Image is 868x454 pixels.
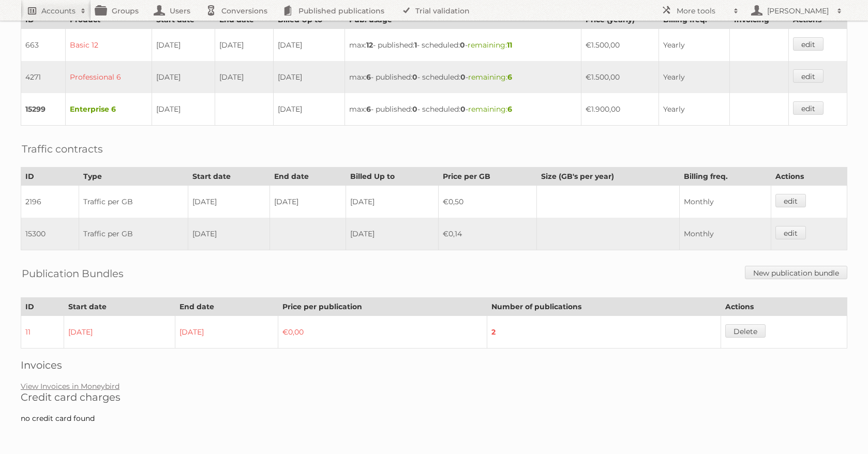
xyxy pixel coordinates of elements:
[188,168,270,186] th: Start date
[659,61,729,93] td: Yearly
[507,104,512,114] strong: 6
[537,168,679,186] th: Size (GB's per year)
[270,186,346,218] td: [DATE]
[366,72,371,82] strong: 6
[793,37,824,51] a: edit
[65,61,152,93] td: Professional 6
[491,327,496,337] strong: 2
[345,29,581,62] td: max: - published: - scheduled: -
[659,93,729,126] td: Yearly
[793,101,824,115] a: edit
[273,61,345,93] td: [DATE]
[273,29,345,62] td: [DATE]
[507,40,512,50] strong: 11
[412,72,417,82] strong: 0
[677,6,728,16] h2: More tools
[22,266,124,281] h2: Publication Bundles
[21,61,66,93] td: 4271
[679,218,771,250] td: Monthly
[414,40,417,50] strong: 1
[775,226,806,239] a: edit
[775,194,806,207] a: edit
[152,93,215,126] td: [DATE]
[64,298,175,316] th: Start date
[460,104,466,114] strong: 0
[346,218,439,250] td: [DATE]
[215,29,273,62] td: [DATE]
[468,104,512,114] span: remaining:
[765,6,832,16] h2: [PERSON_NAME]
[215,61,273,93] td: [DATE]
[278,316,487,349] td: €0,00
[581,29,659,62] td: €1.500,00
[439,168,537,186] th: Price per GB
[79,218,188,250] td: Traffic per GB
[270,168,346,186] th: End date
[725,324,766,338] a: Delete
[21,391,847,403] h2: Credit card charges
[22,141,103,157] h2: Traffic contracts
[366,104,371,114] strong: 6
[412,104,417,114] strong: 0
[439,186,537,218] td: €0,50
[278,298,487,316] th: Price per publication
[345,93,581,126] td: max: - published: - scheduled: -
[21,382,119,391] a: View Invoices in Moneybird
[468,40,512,50] span: remaining:
[346,168,439,186] th: Billed Up to
[793,69,824,83] a: edit
[65,93,152,126] td: Enterprise 6
[21,298,64,316] th: ID
[152,29,215,62] td: [DATE]
[581,61,659,93] td: €1.500,00
[41,6,76,16] h2: Accounts
[21,29,66,62] td: 663
[21,168,79,186] th: ID
[771,168,847,186] th: Actions
[79,186,188,218] td: Traffic per GB
[345,61,581,93] td: max: - published: - scheduled: -
[659,29,729,62] td: Yearly
[460,40,465,50] strong: 0
[366,40,373,50] strong: 12
[21,316,64,349] td: 11
[745,266,847,279] a: New publication bundle
[21,93,66,126] td: 15299
[507,72,512,82] strong: 6
[21,359,847,371] h2: Invoices
[721,298,847,316] th: Actions
[487,298,721,316] th: Number of publications
[65,29,152,62] td: Basic 12
[273,93,345,126] td: [DATE]
[21,186,79,218] td: 2196
[346,186,439,218] td: [DATE]
[188,186,270,218] td: [DATE]
[468,72,512,82] span: remaining:
[581,93,659,126] td: €1.900,00
[460,72,466,82] strong: 0
[679,186,771,218] td: Monthly
[21,218,79,250] td: 15300
[175,298,278,316] th: End date
[175,316,278,349] td: [DATE]
[188,218,270,250] td: [DATE]
[64,316,175,349] td: [DATE]
[679,168,771,186] th: Billing freq.
[439,218,537,250] td: €0,14
[152,61,215,93] td: [DATE]
[79,168,188,186] th: Type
